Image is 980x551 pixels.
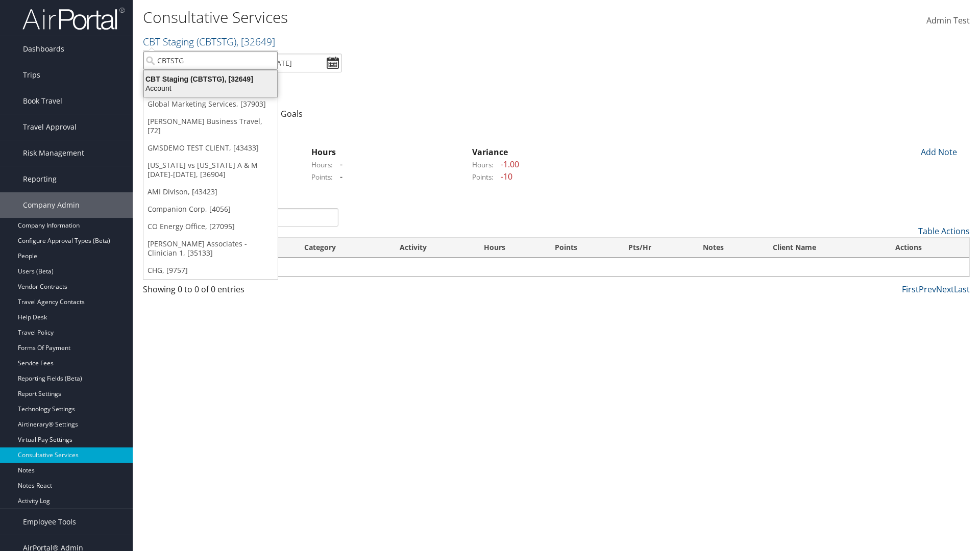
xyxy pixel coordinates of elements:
a: Table Actions [918,226,970,237]
th: Actions [886,238,969,258]
th: Notes [694,238,764,258]
div: Showing 0 to 0 of 0 entries [143,283,338,300]
div: CBT Staging (CBTSTG), [32649] [138,74,283,84]
a: Goals [281,108,303,119]
a: Prev [919,284,936,295]
span: - [335,171,342,182]
a: [PERSON_NAME] Business Travel, [72] [143,113,278,139]
th: Category: activate to sort column ascending [295,238,390,258]
a: Last [954,284,970,295]
a: CHG, [9757] [143,262,278,279]
div: Add Note [914,146,962,158]
span: Company Admin [23,192,80,218]
strong: Variance [472,146,508,158]
input: Search Accounts [143,51,278,70]
a: Companion Corp, [4056] [143,201,278,218]
a: [PERSON_NAME] Associates - Clinician 1, [35133] [143,235,278,262]
a: CO Energy Office, [27095] [143,218,278,235]
span: Employee Tools [23,509,76,535]
a: First [902,284,919,295]
span: ( CBTSTG ) [197,35,236,48]
span: , [ 32649 ] [236,35,275,48]
a: Next [936,284,954,295]
th: Pts/Hr [619,238,694,258]
div: Account [138,84,283,93]
a: GMSDEMO TEST CLIENT, [43433] [143,139,278,157]
input: [DATE] - [DATE] [235,54,342,72]
span: Risk Management [23,140,84,166]
span: Admin Test [926,15,970,26]
span: -1.00 [496,159,519,170]
a: CBT Staging [143,35,275,48]
span: Book Travel [23,88,62,114]
span: Reporting [23,166,57,192]
img: airportal-logo.png [22,7,125,31]
span: -10 [496,171,512,182]
th: Activity: activate to sort column ascending [390,238,475,258]
a: AMI Divison, [43423] [143,183,278,201]
label: Hours: [472,160,494,170]
th: Client Name [764,238,887,258]
a: [US_STATE] vs [US_STATE] A & M [DATE]-[DATE], [36904] [143,157,278,183]
th: Points [546,238,619,258]
span: Travel Approval [23,114,77,140]
label: Points: [472,172,494,182]
td: No data available in table [143,258,969,276]
label: Hours: [311,160,333,170]
strong: Hours [311,146,336,158]
a: Admin Test [926,5,970,37]
th: Hours [475,238,546,258]
a: Global Marketing Services, [37903] [143,95,278,113]
span: Trips [23,62,40,88]
h1: Consultative Services [143,7,694,28]
label: Points: [311,172,333,182]
span: - [335,159,342,170]
span: Dashboards [23,36,64,62]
